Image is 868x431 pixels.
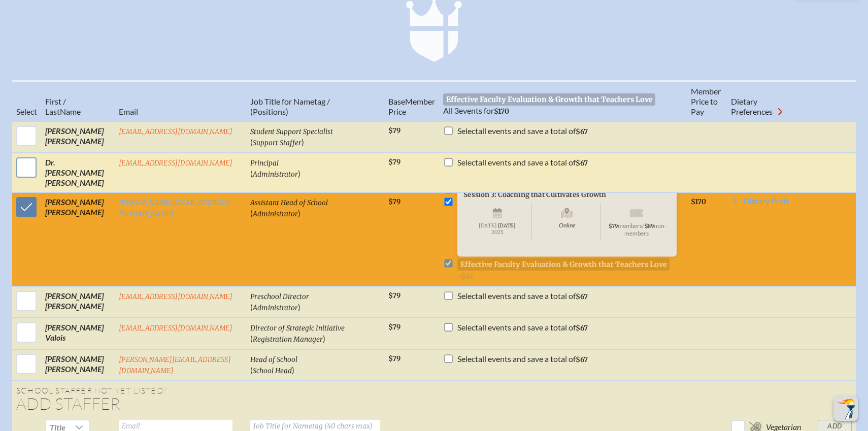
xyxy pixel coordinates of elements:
p: Session 3: Coaching that Cultivates Growth [463,190,655,198]
td: [PERSON_NAME] Valois [41,318,115,349]
a: [PERSON_NAME][EMAIL_ADDRESS][DOMAIN_NAME] [119,198,231,218]
span: Select [457,322,478,332]
span: ( [250,137,253,147]
p: all events and save a total of [457,322,588,333]
td: [PERSON_NAME] [PERSON_NAME] [41,192,115,286]
span: Administrator [253,170,298,179]
span: ary Preferences [731,96,773,116]
span: Select [457,291,478,301]
span: Select [457,157,478,167]
button: Scroll Top [833,396,858,421]
span: ( [250,365,253,375]
span: er [428,96,435,106]
a: [EMAIL_ADDRESS][DOMAIN_NAME] [119,127,232,136]
p: all events and save a total of [457,157,588,168]
span: Last [45,107,60,116]
span: ) [298,169,301,178]
span: $170 [494,107,509,116]
span: ) [323,334,325,343]
span: Director of Strategic Initiative [250,324,345,333]
span: ) [292,365,294,375]
span: [DATE] [498,222,516,229]
span: $67 [576,292,588,301]
span: $79 [388,126,400,135]
span: ( [250,334,253,343]
span: members [618,222,642,229]
th: Email [115,81,246,121]
span: $79 [388,197,400,206]
th: Member Price to Pay [687,81,727,121]
span: Base [388,96,405,106]
span: [DATE] [479,222,497,229]
span: Administrator [253,210,298,218]
p: all events and save a total of [457,291,588,301]
span: ) [302,137,304,147]
span: $79 [609,223,618,229]
p: all events and save a total of [457,354,588,364]
span: Select [457,126,478,136]
th: Diet [727,81,806,121]
span: Price [388,107,406,116]
a: [EMAIL_ADDRESS][DOMAIN_NAME] [119,324,232,333]
span: Effective Faculty Evaluation & Growth that Teachers Love [443,93,655,106]
td: [PERSON_NAME] [PERSON_NAME] [41,349,115,381]
span: ( [250,302,253,312]
span: $67 [576,159,588,168]
span: ( [250,208,253,218]
img: To the top [836,399,856,419]
span: First / [45,96,66,106]
p: all events and save a total of [457,126,588,136]
a: [EMAIL_ADDRESS][DOMAIN_NAME] [119,292,232,301]
span: $89 [645,223,654,229]
span: $67 [576,355,588,364]
span: Registration Manager [253,335,323,344]
span: events for [443,106,509,115]
span: Online [533,204,601,240]
span: ) [298,208,301,218]
span: All 3 [443,106,459,115]
span: Dietary Prefs [743,197,789,205]
span: 2025 [470,229,525,235]
span: $79 [388,354,400,363]
a: [PERSON_NAME][EMAIL_ADDRESS][DOMAIN_NAME] [119,355,231,375]
span: ) [298,302,301,312]
span: Head of School [250,355,297,364]
span: Preschool Director [250,292,309,301]
span: $170 [691,197,706,206]
span: Select [457,354,478,363]
span: Student Support Specialist [250,127,333,136]
span: Principal [250,159,279,168]
span: ( [250,169,253,178]
a: [EMAIL_ADDRESS][DOMAIN_NAME] [119,159,232,168]
span: Select [16,107,37,116]
a: Dietary Prefs [731,197,789,209]
span: $79 [388,291,400,300]
span: non-members [624,222,666,237]
th: Name [41,81,115,121]
th: Memb [384,81,439,121]
span: / [642,222,645,229]
span: $79 [388,158,400,167]
span: $67 [576,127,588,136]
span: Assistant Head of School [250,198,328,207]
span: Administrator [253,304,298,312]
span: School Head [253,367,292,375]
span: $67 [576,324,588,333]
span: Dr. [45,157,55,167]
td: [PERSON_NAME] [PERSON_NAME] [41,153,115,192]
span: $79 [388,323,400,331]
th: Job Title for Nametag / (Positions) [246,81,384,121]
span: Support Staffer [253,139,302,147]
td: [PERSON_NAME] [PERSON_NAME] [41,286,115,318]
td: [PERSON_NAME] [PERSON_NAME] [41,121,115,153]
